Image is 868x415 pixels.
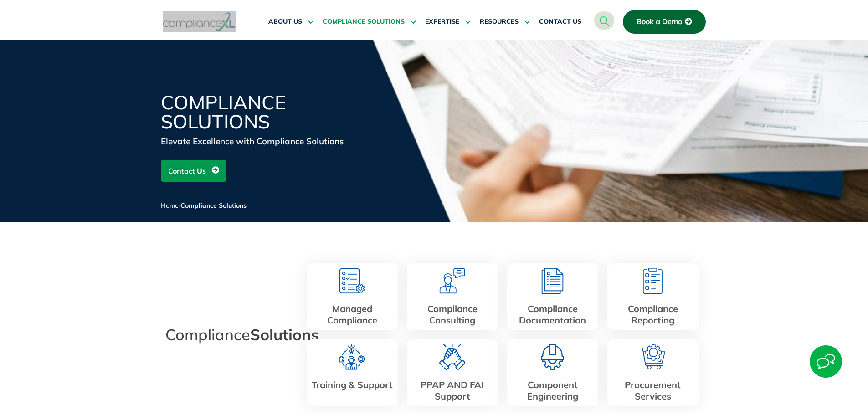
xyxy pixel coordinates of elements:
[180,201,247,210] span: Compliance Solutions
[427,303,478,326] a: Compliance Consulting
[539,18,581,26] span: CONTACT US
[165,326,293,344] h2: Compliance
[323,11,416,33] a: COMPLIANCE SOLUTIONS
[327,303,377,326] a: Managed Compliance
[637,18,682,26] span: Book a Demo
[519,303,586,326] a: Compliance Documentation
[250,325,319,344] b: Solutions
[268,18,302,26] span: ABOUT US
[163,11,236,32] img: logo-one.svg
[425,11,471,33] a: EXPERTISE
[623,10,706,34] a: Book a Demo
[161,201,247,210] span: /
[168,162,206,179] span: Contact Us
[268,11,313,33] a: ABOUT US
[480,11,530,33] a: RESOURCES
[628,303,678,326] a: Compliance Reporting
[810,345,842,378] img: Start Chat
[539,11,581,33] a: CONTACT US
[594,11,614,30] a: navsearch-button
[421,379,484,402] a: PPAP AND FAI Support
[323,18,405,26] span: COMPLIANCE SOLUTIONS
[161,135,380,148] div: Elevate Excellence with Compliance Solutions
[312,379,393,390] a: Training & Support
[161,160,226,182] a: Contact Us
[625,379,681,402] a: Procurement Services
[480,18,519,26] span: RESOURCES
[161,201,179,210] a: Home
[527,379,578,402] a: Component Engineering
[161,93,380,131] h1: Compliance Solutions
[425,18,459,26] span: EXPERTISE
